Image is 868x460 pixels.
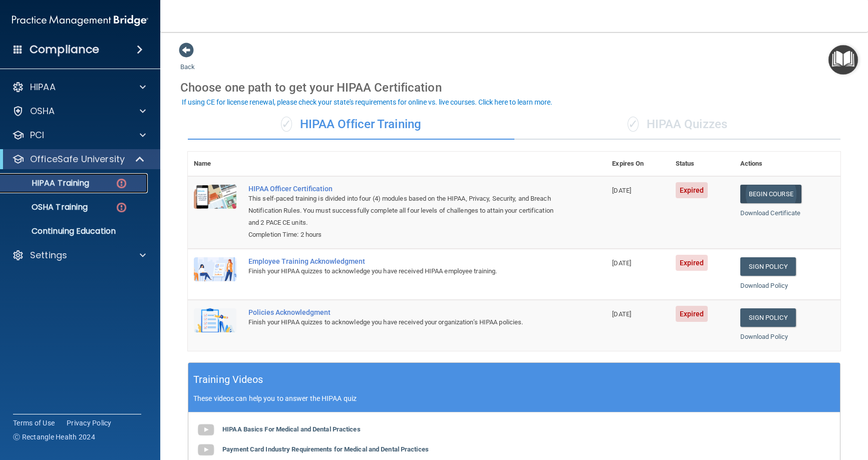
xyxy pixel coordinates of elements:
a: OSHA [12,105,146,117]
span: Expired [676,182,708,198]
a: Terms of Use [13,418,55,428]
p: PCI [30,129,44,141]
a: Sign Policy [740,257,796,276]
span: Expired [676,255,708,271]
span: ✓ [628,117,639,132]
p: OSHA Training [7,202,88,212]
div: HIPAA Officer Training [188,110,514,140]
span: [DATE] [612,187,631,194]
a: Back [180,51,195,71]
a: Privacy Policy [67,418,112,428]
img: gray_youtube_icon.38fcd6cc.png [196,440,216,460]
img: danger-circle.6113f641.png [115,177,128,190]
div: If using CE for license renewal, please check your state's requirements for online vs. live cours... [182,99,552,106]
a: HIPAA Officer Certification [248,185,556,193]
a: Download Policy [740,282,788,289]
button: If using CE for license renewal, please check your state's requirements for online vs. live cours... [180,97,554,107]
p: HIPAA Training [7,178,89,188]
div: Finish your HIPAA quizzes to acknowledge you have received your organization’s HIPAA policies. [248,316,556,328]
p: HIPAA [30,81,56,93]
div: Employee Training Acknowledgment [248,257,556,265]
a: OfficeSafe University [12,153,145,165]
div: HIPAA Quizzes [514,110,841,140]
div: Completion Time: 2 hours [248,229,556,241]
div: Policies Acknowledgment [248,308,556,316]
div: Finish your HIPAA quizzes to acknowledge you have received HIPAA employee training. [248,265,556,277]
a: Sign Policy [740,308,796,327]
b: Payment Card Industry Requirements for Medical and Dental Practices [222,445,429,453]
span: [DATE] [612,310,631,318]
a: Begin Course [740,185,801,203]
img: gray_youtube_icon.38fcd6cc.png [196,420,216,440]
span: Ⓒ Rectangle Health 2024 [13,432,95,442]
a: Settings [12,249,146,261]
th: Name [188,152,242,176]
h5: Training Videos [193,371,263,388]
div: This self-paced training is divided into four (4) modules based on the HIPAA, Privacy, Security, ... [248,193,556,229]
a: Download Policy [740,333,788,340]
h4: Compliance [30,43,99,57]
span: Expired [676,306,708,322]
button: Open Resource Center [828,45,858,75]
div: Choose one path to get your HIPAA Certification [180,73,848,102]
p: These videos can help you to answer the HIPAA quiz [193,394,835,402]
iframe: Drift Widget Chat Controller [695,389,856,429]
span: [DATE] [612,259,631,267]
a: PCI [12,129,146,141]
th: Expires On [606,152,669,176]
img: danger-circle.6113f641.png [115,201,128,214]
a: HIPAA [12,81,146,93]
a: Download Certificate [740,209,801,217]
p: OfficeSafe University [30,153,125,165]
th: Actions [734,152,840,176]
p: OSHA [30,105,55,117]
th: Status [670,152,734,176]
img: PMB logo [12,11,148,31]
p: Settings [30,249,67,261]
b: HIPAA Basics For Medical and Dental Practices [222,425,361,433]
p: Continuing Education [7,226,143,236]
span: ✓ [281,117,292,132]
